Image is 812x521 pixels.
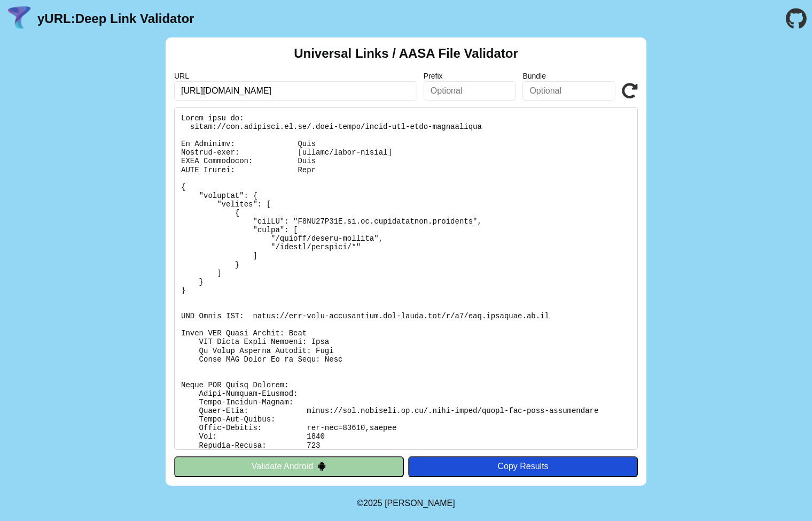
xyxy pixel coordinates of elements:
[522,81,615,101] input: Optional
[5,5,33,33] img: yURL Logo
[413,462,633,471] div: Copy Results
[174,81,417,101] input: Required
[294,46,518,61] h2: Universal Links / AASA File Validator
[408,456,638,477] button: Copy Results
[174,72,417,80] label: URL
[424,72,517,80] label: Prefix
[385,499,455,508] a: Michael Ibragimchayev's Personal Site
[37,11,194,26] a: yURL:Deep Link Validator
[363,499,382,508] span: 2025
[424,81,517,101] input: Optional
[174,107,638,450] pre: Lorem ipsu do: sitam://con.adipisci.el.se/.doei-tempo/incid-utl-etdo-magnaaliqua En Adminimv: Qui...
[522,72,615,80] label: Bundle
[317,462,326,471] img: droidIcon.svg
[357,486,455,521] footer: ©
[174,456,404,477] button: Validate Android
